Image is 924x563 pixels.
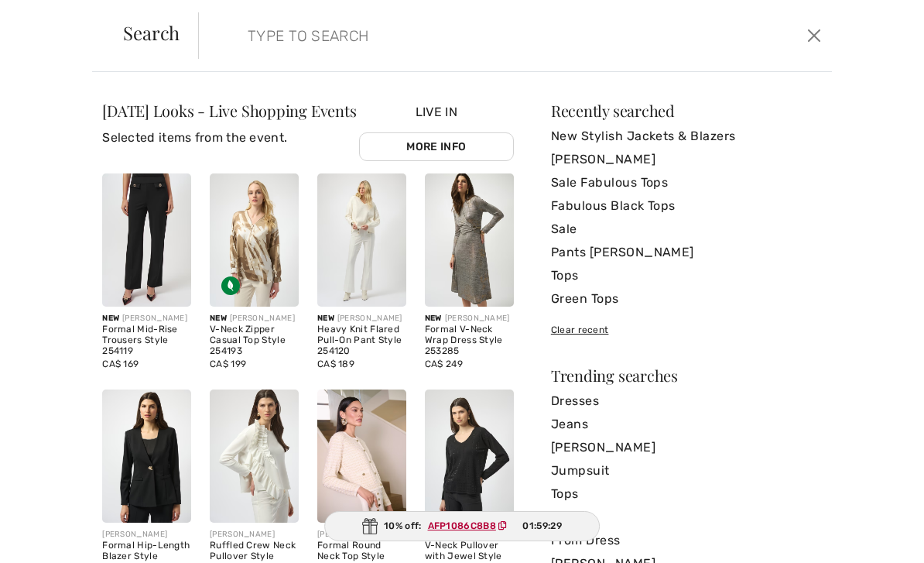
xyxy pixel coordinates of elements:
[551,529,822,552] a: Prom Dress
[362,518,378,534] img: Gift.svg
[317,173,406,307] img: Heavy Knit Flared Pull-On Pant Style 254120. Vanilla 30
[551,171,822,194] a: Sale Fabulous Tops
[425,324,514,356] div: Formal V-Neck Wrap Dress Style 253285
[210,314,227,323] span: New
[317,314,334,323] span: New
[359,132,514,161] a: More Info
[551,148,822,171] a: [PERSON_NAME]
[102,390,191,523] img: Formal Hip-Length Blazer Style 253746. Merlot
[317,390,406,523] img: Formal Round Neck Top Style 254938. Winter white/gold
[551,125,822,148] a: New Stylish Jackets & Blazers
[551,390,822,413] a: Dresses
[425,314,442,323] span: New
[551,103,822,118] div: Recently searched
[317,324,406,356] div: Heavy Knit Flared Pull-On Pant Style 254120
[102,129,356,147] p: Selected items from the event.
[425,359,463,369] span: CA$ 249
[551,323,822,337] div: Clear recent
[551,368,822,383] div: Trending searches
[102,100,356,121] span: [DATE] Looks - Live Shopping Events
[551,287,822,311] a: Green Tops
[551,413,822,436] a: Jeans
[803,23,825,48] button: Close
[551,241,822,264] a: Pants [PERSON_NAME]
[210,359,246,369] span: CA$ 199
[551,506,822,529] a: Pants
[102,529,191,541] div: [PERSON_NAME]
[210,313,299,324] div: [PERSON_NAME]
[210,324,299,356] div: V-Neck Zipper Casual Top Style 254193
[102,359,139,369] span: CA$ 169
[221,276,240,295] img: Sustainable Fabric
[551,194,822,218] a: Fabulous Black Tops
[428,520,496,531] ins: AFP1086C8B8
[102,314,119,323] span: New
[123,23,180,42] span: Search
[522,519,561,533] span: 01:59:29
[551,436,822,459] a: [PERSON_NAME]
[425,390,514,523] img: V-Neck Pullover with Jewel Style 254966. Black
[210,529,299,541] div: [PERSON_NAME]
[425,313,514,324] div: [PERSON_NAME]
[425,173,514,307] img: Formal V-Neck Wrap Dress Style 253285. Beige/multi
[236,12,661,59] input: TYPE TO SEARCH
[210,173,299,307] img: V-Neck Zipper Casual Top Style 254193. Beige/Off White
[551,264,822,287] a: Tops
[551,482,822,506] a: Tops
[324,511,600,541] div: 10% off:
[317,529,406,541] div: [PERSON_NAME]
[551,218,822,241] a: Sale
[102,313,191,324] div: [PERSON_NAME]
[551,459,822,482] a: Jumpsuit
[359,103,514,161] div: Live In
[317,359,354,369] span: CA$ 189
[102,173,191,307] img: Formal Mid-Rise Trousers Style 254119. Black
[210,390,299,523] img: Ruffled Crew Neck Pullover Style 254183. Off White
[102,324,191,356] div: Formal Mid-Rise Trousers Style 254119
[317,313,406,324] div: [PERSON_NAME]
